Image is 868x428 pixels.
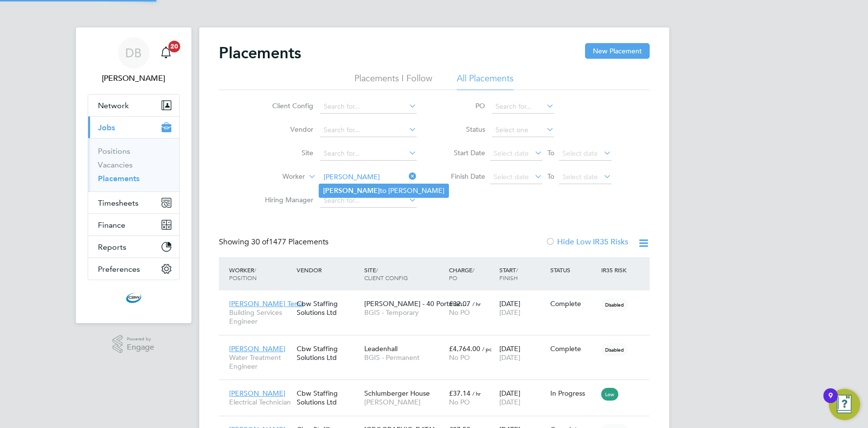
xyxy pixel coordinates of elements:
[88,192,179,214] button: Timesheets
[257,101,313,110] label: Client Config
[441,101,485,110] label: PO
[88,214,179,236] button: Finance
[364,266,408,282] span: / Client Config
[354,72,432,90] li: Placements I Follow
[227,339,650,347] a: [PERSON_NAME]Water Treatment EngineerCbw Staffing Solutions LtdLeadenhallBGIS - Permanent£4,764.0...
[449,344,480,353] span: £4,764.00
[563,149,598,158] span: Select date
[550,299,596,308] div: Complete
[441,125,485,134] label: Status
[227,294,650,302] a: [PERSON_NAME] TemaBuilding Services EngineerCbw Staffing Solutions Ltd[PERSON_NAME] - 40 Portman…...
[441,172,485,181] label: Finish Date
[98,264,140,274] span: Preferences
[229,266,257,282] span: / Position
[88,72,180,84] span: Daniel Barber
[257,125,313,134] label: Vendor
[441,148,485,157] label: Start Date
[548,261,599,279] div: Status
[168,41,180,52] span: 20
[127,335,154,343] span: Powered by
[457,72,514,90] li: All Placements
[257,195,313,204] label: Hiring Manager
[156,37,176,69] a: 20
[227,383,650,392] a: [PERSON_NAME]Electrical TechnicianCbw Staffing Solutions LtdSchlumberger House[PERSON_NAME]£37.14...
[127,343,154,352] span: Engage
[219,237,330,247] div: Showing
[294,261,362,279] div: Vendor
[364,398,444,406] span: [PERSON_NAME]
[251,237,328,247] span: 1477 Placements
[88,95,179,116] button: Network
[497,294,548,322] div: [DATE]
[601,343,628,356] span: Disabled
[472,390,481,397] span: / hr
[229,299,304,308] span: [PERSON_NAME] Tema
[88,37,180,84] a: DB[PERSON_NAME]
[499,398,520,406] span: [DATE]
[829,389,860,420] button: Open Resource Center, 9 new notifications
[364,344,398,353] span: Leadenhall
[585,43,650,59] button: New Placement
[251,237,269,247] span: 30 of
[545,237,628,247] label: Hide Low IR35 Risks
[76,27,191,323] nav: Main navigation
[449,308,470,317] span: No PO
[88,236,179,258] button: Reports
[497,384,548,411] div: [DATE]
[449,389,470,398] span: £37.14
[294,384,362,411] div: Cbw Staffing Solutions Ltd
[493,149,529,158] span: Select date
[88,258,179,280] button: Preferences
[497,339,548,367] div: [DATE]
[294,294,362,322] div: Cbw Staffing Solutions Ltd
[499,266,518,282] span: / Finish
[98,160,133,169] a: Vacancies
[323,187,380,195] b: [PERSON_NAME]
[364,353,444,362] span: BGIS - Permanent
[544,146,557,159] span: To
[227,261,294,286] div: Worker
[98,220,125,230] span: Finance
[449,299,470,308] span: £32.07
[219,43,301,63] h2: Placements
[98,123,115,132] span: Jobs
[364,389,430,398] span: Schlumberger House
[98,242,126,252] span: Reports
[320,194,417,208] input: Search for...
[499,353,520,362] span: [DATE]
[229,353,292,371] span: Water Treatment Engineer
[249,172,305,182] label: Worker
[550,344,596,353] div: Complete
[320,123,417,137] input: Search for...
[113,335,154,354] a: Powered byEngage
[257,148,313,157] label: Site
[601,388,618,401] span: Low
[98,101,129,110] span: Network
[126,290,141,306] img: cbwstaffingsolutions-logo-retina.png
[472,300,481,308] span: / hr
[320,100,417,114] input: Search for...
[544,170,557,183] span: To
[88,290,180,306] a: Go to home page
[492,100,554,114] input: Search for...
[320,170,417,184] input: Search for...
[601,298,628,311] span: Disabled
[599,261,633,279] div: IR35 Risk
[449,266,474,282] span: / PO
[563,172,598,181] span: Select date
[482,345,492,353] span: / pc
[493,172,529,181] span: Select date
[449,353,470,362] span: No PO
[229,389,285,398] span: [PERSON_NAME]
[319,184,448,197] li: to [PERSON_NAME]
[229,398,292,406] span: Electrical Technician
[364,308,444,317] span: BGIS - Temporary
[294,339,362,367] div: Cbw Staffing Solutions Ltd
[229,344,285,353] span: [PERSON_NAME]
[362,261,446,286] div: Site
[88,117,179,138] button: Jobs
[550,389,596,398] div: In Progress
[499,308,520,317] span: [DATE]
[227,420,650,428] a: [PERSON_NAME]Electrical EngineerCbw Staffing Solutions Ltd[GEOGRAPHIC_DATA]Combined Technical Sol...
[88,138,179,191] div: Jobs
